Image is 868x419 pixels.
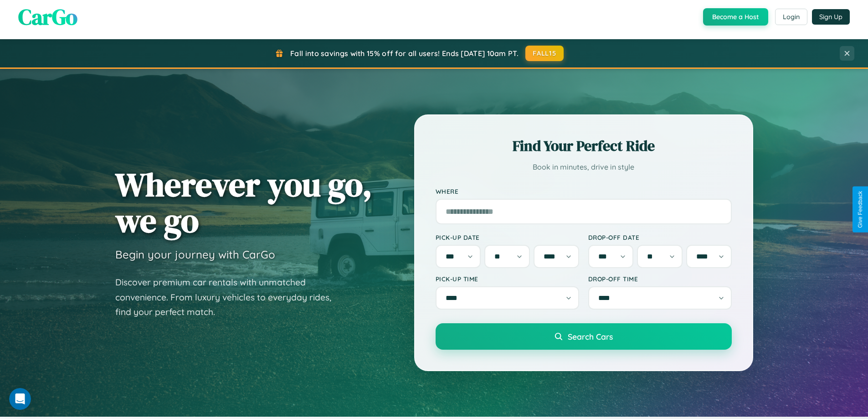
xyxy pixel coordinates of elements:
h2: Find Your Perfect Ride [436,136,732,156]
span: Search Cars [568,331,613,341]
label: Where [436,187,732,195]
label: Pick-up Date [436,233,579,241]
span: CarGo [18,2,77,32]
p: Book in minutes, drive in style [436,160,732,174]
span: Fall into savings with 15% off for all users! Ends [DATE] 10am PT. [290,49,519,58]
button: FALL15 [525,46,564,61]
div: Give Feedback [857,191,863,228]
h1: Wherever you go, we go [115,166,372,238]
h3: Begin your journey with CarGo [115,248,275,261]
button: Login [775,9,807,25]
p: Discover premium car rentals with unmatched convenience. From luxury vehicles to everyday rides, ... [115,275,343,320]
iframe: Intercom live chat [9,388,31,410]
label: Pick-up Time [436,275,579,283]
label: Drop-off Time [588,275,732,283]
label: Drop-off Date [588,233,732,241]
button: Search Cars [436,323,732,350]
button: Become a Host [703,8,768,26]
button: Sign Up [812,9,850,25]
